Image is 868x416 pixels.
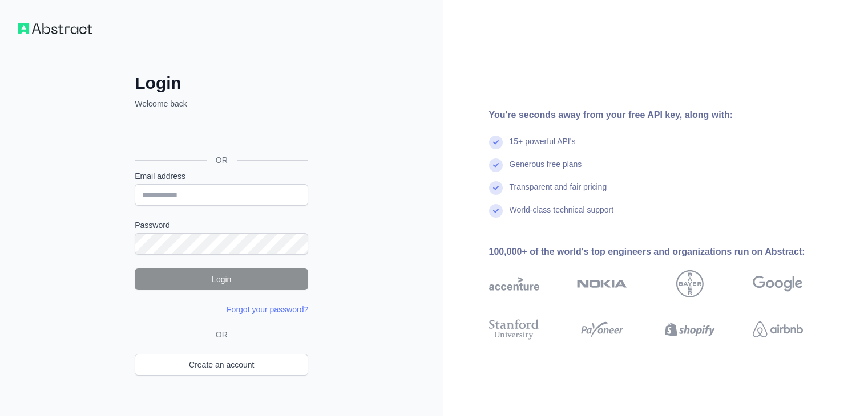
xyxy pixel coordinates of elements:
[129,122,312,147] iframe: Sign in with Google Button
[227,305,308,314] a: Forgot your password?
[510,204,614,227] div: World-class technical support
[135,219,308,231] label: Password
[135,98,308,109] p: Welcome back
[510,136,576,158] div: 15+ powerful API's
[753,317,803,342] img: airbnb
[207,154,237,166] span: OR
[135,170,308,182] label: Email address
[510,158,582,181] div: Generous free plans
[489,245,839,259] div: 100,000+ of the world's top engineers and organizations run on Abstract:
[18,23,92,34] img: Workflow
[489,181,503,195] img: check mark
[135,354,308,376] a: Create an account
[135,73,308,93] h2: Login
[489,317,539,342] img: stanford university
[510,181,607,204] div: Transparent and fair pricing
[577,270,627,297] img: nokia
[753,270,803,297] img: google
[489,158,503,172] img: check mark
[211,329,232,340] span: OR
[489,108,839,122] div: You're seconds away from your free API key, along with:
[489,204,503,218] img: check mark
[665,317,715,342] img: shopify
[577,317,627,342] img: payoneer
[135,268,308,290] button: Login
[489,270,539,297] img: accenture
[676,270,704,297] img: bayer
[489,136,503,149] img: check mark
